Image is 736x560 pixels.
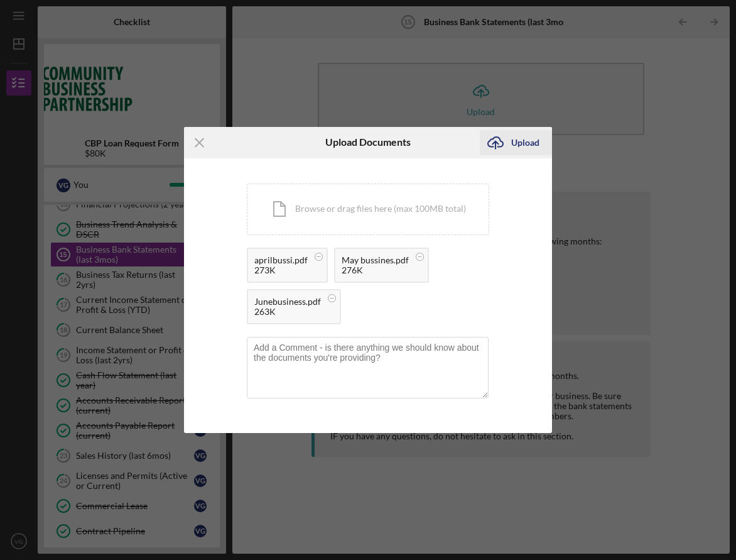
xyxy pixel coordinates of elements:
[511,130,539,155] div: Upload
[342,255,409,265] div: May bussines.pdf
[254,307,321,317] div: 263K
[254,255,308,265] div: aprilbussi.pdf
[254,265,308,275] div: 273K
[325,136,411,148] h6: Upload Documents
[254,297,321,307] div: Junebusiness.pdf
[342,265,409,275] div: 276K
[480,130,552,155] button: Upload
